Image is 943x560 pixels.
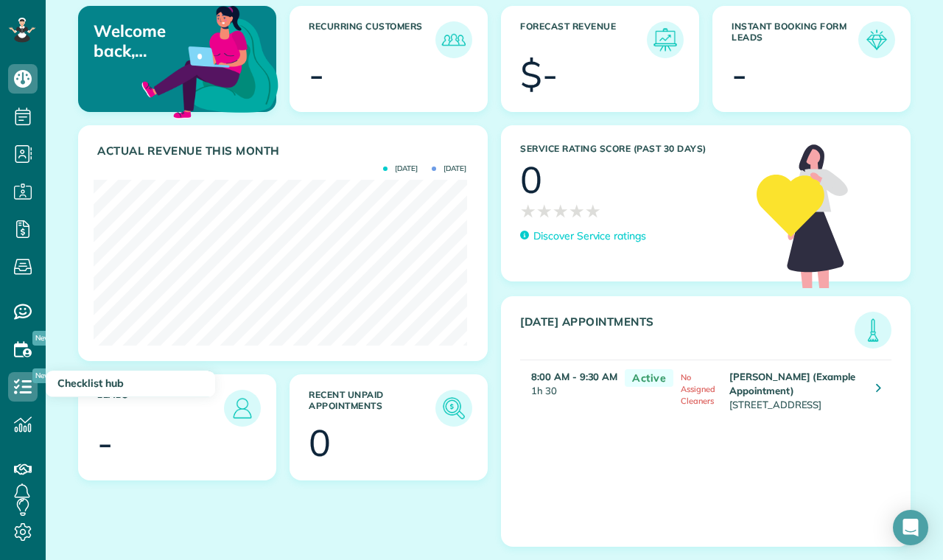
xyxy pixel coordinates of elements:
[520,198,536,224] span: ★
[520,360,617,419] td: 1h 30
[309,390,435,427] h3: Recent unpaid appointments
[729,371,855,396] strong: [PERSON_NAME] (Example Appointment)
[862,25,891,55] img: icon_form_leads-04211a6a04a5b2264e4ee56bc0799ec3eb69b7e499cbb523a139df1d13a81ae0.png
[858,315,888,345] img: icon_todays_appointments-901f7ab196bb0bea1936b74009e4eb5ffbc2d2711fa7634e0d609ed5ef32b18b.png
[893,510,928,545] div: Open Intercom Messenger
[432,165,466,172] span: [DATE]
[309,21,435,58] h3: Recurring Customers
[97,390,224,427] h3: Leads
[383,165,418,172] span: [DATE]
[553,198,569,224] span: ★
[520,21,647,58] h3: Forecast Revenue
[97,144,472,158] h3: Actual Revenue this month
[726,360,865,419] td: [STREET_ADDRESS]
[536,198,553,224] span: ★
[520,56,558,93] div: $-
[533,228,646,244] p: Discover Service ratings
[585,198,601,224] span: ★
[520,315,855,349] h3: [DATE] Appointments
[32,331,54,346] span: New
[520,144,742,154] h3: Service Rating score (past 30 days)
[57,377,124,390] span: Checklist hub
[439,25,469,55] img: icon_recurring_customers-cf858462ba22bcd05b5a5880d41d6543d210077de5bb9ebc9590e49fd87d84ed.png
[569,198,585,224] span: ★
[520,228,646,244] a: Discover Service ratings
[309,56,324,93] div: -
[520,161,542,198] div: 0
[732,21,858,58] h3: Instant Booking Form Leads
[97,424,113,461] div: -
[732,56,747,93] div: -
[32,368,54,383] span: New
[309,424,331,461] div: 0
[228,393,257,423] img: icon_leads-1bed01f49abd5b7fead27621c3d59655bb73ed531f8eeb49469d10e621d6b896.png
[651,25,680,55] img: icon_forecast_revenue-8c13a41c7ed35a8dcfafea3cbb826a0462acb37728057bba2d056411b612bbbe.png
[531,371,617,382] strong: 8:00 AM - 9:30 AM
[94,21,211,60] p: Welcome back, [PERSON_NAME]!
[625,369,673,388] span: Active
[439,393,469,423] img: icon_unpaid_appointments-47b8ce3997adf2238b356f14209ab4cced10bd1f174958f3ca8f1d0dd7fffeee.png
[681,372,715,406] span: No Assigned Cleaners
